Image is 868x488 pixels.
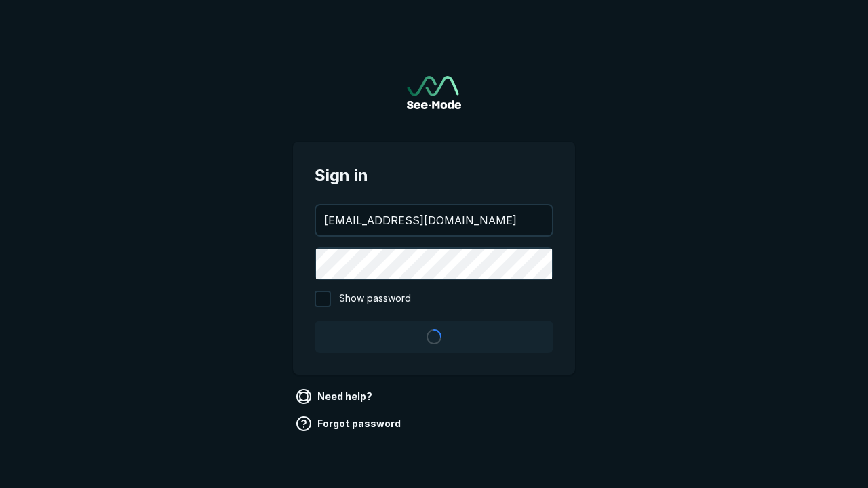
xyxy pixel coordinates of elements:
span: Show password [339,291,411,307]
input: your@email.com [316,205,552,235]
img: See-Mode Logo [407,76,461,109]
a: Need help? [293,386,378,407]
span: Sign in [315,163,553,188]
a: Forgot password [293,413,406,434]
a: Go to sign in [407,76,461,109]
